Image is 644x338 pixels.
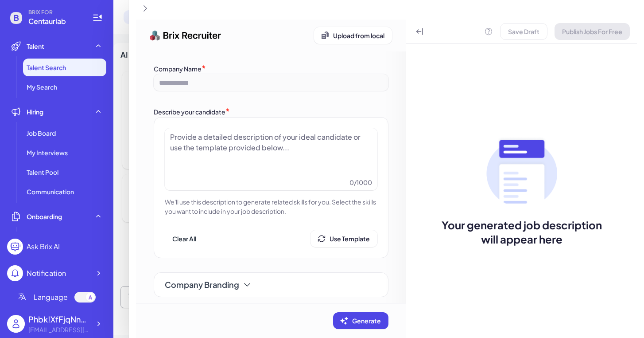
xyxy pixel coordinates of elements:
[435,218,608,246] span: Your generated job description will appear here
[333,312,388,329] button: Generate
[172,235,196,243] span: Clear All
[165,230,204,247] button: Clear All
[165,128,378,157] div: Provide a detailed description of your ideal candidate or use the template provided below...
[154,108,225,116] label: Describe your candidate
[165,279,239,291] span: Company Branding
[165,197,378,216] p: We'll use this description to generate related skills for you. Select the skills you want to incl...
[314,27,392,44] button: Upload from local
[486,136,557,207] img: no txt
[310,230,377,247] button: Use Template
[150,27,221,44] img: logo
[333,31,384,39] span: Upload from local
[154,65,202,73] label: Company Name
[349,178,372,187] span: 0 / 1000
[352,317,381,325] span: Generate
[330,235,370,243] span: Use Template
